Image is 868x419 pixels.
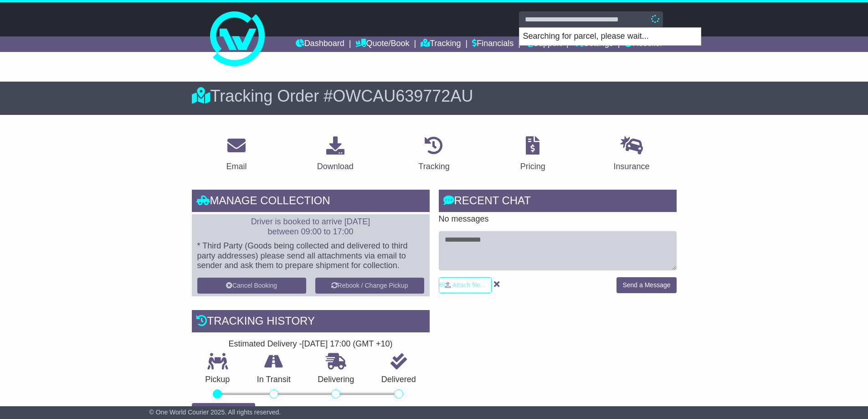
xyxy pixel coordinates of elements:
[412,133,455,176] a: Tracking
[149,409,281,416] span: © One World Courier 2025. All rights reserved.
[368,375,430,385] p: Delivered
[355,36,409,52] a: Quote/Book
[315,278,424,294] button: Rebook / Change Pickup
[311,133,360,176] a: Download
[439,214,677,224] p: No messages
[514,133,551,176] a: Pricing
[439,190,677,214] div: RECENT CHAT
[614,160,650,173] div: Insurance
[220,133,252,176] a: Email
[418,160,449,173] div: Tracking
[421,36,461,52] a: Tracking
[192,86,677,106] div: Tracking Order #
[192,403,255,419] button: View Full Tracking
[472,36,514,52] a: Financials
[197,217,424,237] p: Driver is booked to arrive [DATE] between 09:00 to 17:00
[519,28,701,45] p: Searching for parcel, please wait...
[243,375,304,385] p: In Transit
[192,190,430,214] div: Manage collection
[226,160,247,173] div: Email
[304,375,368,385] p: Delivering
[333,87,473,105] span: OWCAU639772AU
[520,160,545,173] div: Pricing
[616,277,676,293] button: Send a Message
[192,375,244,385] p: Pickup
[197,241,424,271] p: * Third Party (Goods being collected and delivered to third party addresses) please send all atta...
[192,310,430,335] div: Tracking history
[317,160,354,173] div: Download
[192,339,430,349] div: Estimated Delivery -
[197,278,306,294] button: Cancel Booking
[296,36,344,52] a: Dashboard
[302,339,393,349] div: [DATE] 17:00 (GMT +10)
[608,133,656,176] a: Insurance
